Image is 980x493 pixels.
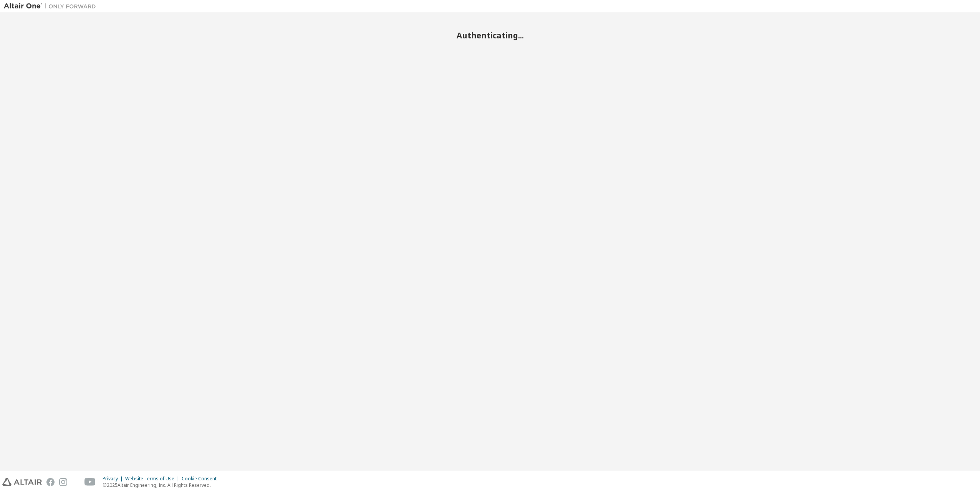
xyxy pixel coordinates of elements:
div: Cookie Consent [182,476,221,482]
p: © 2025 Altair Engineering, Inc. All Rights Reserved. [103,482,221,488]
img: instagram.svg [59,478,67,486]
img: Altair One [4,2,100,10]
div: Privacy [103,476,125,482]
img: altair_logo.svg [2,478,42,486]
img: youtube.svg [84,478,96,486]
h2: Authenticating... [4,30,976,40]
div: Website Terms of Use [125,476,182,482]
img: facebook.svg [46,478,55,486]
